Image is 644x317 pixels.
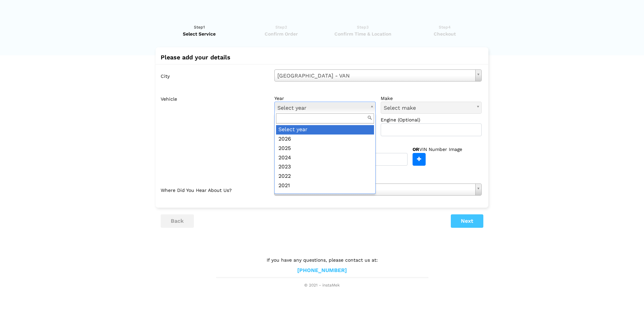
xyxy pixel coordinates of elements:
div: 2025 [276,144,374,153]
div: Select year [276,125,374,135]
div: 2020 [276,191,374,200]
div: 2022 [276,172,374,181]
div: 2026 [276,135,374,144]
div: 2023 [276,162,374,172]
div: 2021 [276,181,374,191]
div: 2024 [276,153,374,163]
